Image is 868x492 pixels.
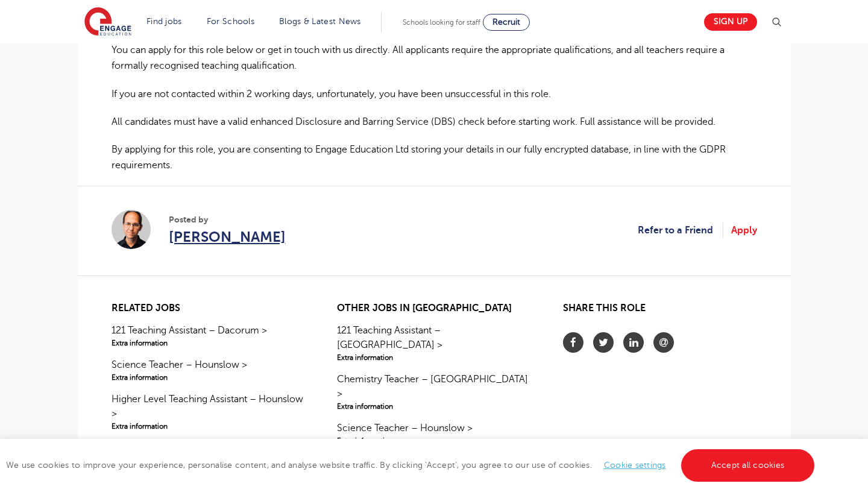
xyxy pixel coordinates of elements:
a: Refer to a Friend [638,222,723,238]
a: Cookie settings [604,461,666,470]
a: 121 Teaching Assistant – [GEOGRAPHIC_DATA] >Extra information [337,323,530,363]
a: Science Teacher – Hounslow >Extra information [112,358,305,383]
a: 121 Teaching Assistant – Dacorum >Extra information [112,323,305,348]
a: [PERSON_NAME] [169,226,286,248]
span: Extra information [112,421,305,432]
span: Extra information [337,352,530,363]
a: Find jobs [146,17,182,26]
span: Extra information [337,435,530,446]
span: Extra information [337,401,530,412]
span: Posted by [169,213,286,226]
a: Blogs & Latest News [279,17,361,26]
span: Extra information [112,338,305,348]
a: Recruit [483,14,530,31]
a: Chemistry Teacher – [GEOGRAPHIC_DATA] >Extra information [337,372,530,412]
span: Schools looking for staff [403,18,480,27]
a: For Schools [207,17,254,26]
p: You can apply for this role below or get in touch with us directly. All applicants require the ap... [112,42,757,74]
p: All candidates must have a valid enhanced Disclosure and Barring Service (DBS) check before start... [112,114,757,130]
span: Extra information [112,372,305,383]
a: Sign up [704,13,757,31]
p: If you are not contacted within 2 working days, unfortunately, you have been unsuccessful in this... [112,86,757,102]
span: We use cookies to improve your experience, personalise content, and analyse website traffic. By c... [6,461,817,470]
a: Apply [731,222,757,238]
span: Recruit [492,17,520,27]
img: Engage Education [84,7,131,37]
a: Higher Level Teaching Assistant – Hounslow >Extra information [112,392,305,432]
h2: Related jobs [112,303,305,314]
p: By applying for this role, you are consenting to Engage Education Ltd storing your details in our... [112,142,757,174]
a: Science Teacher – Hounslow >Extra information [337,421,530,446]
h2: Share this role [563,303,756,320]
h2: Other jobs in [GEOGRAPHIC_DATA] [337,303,530,314]
a: Accept all cookies [681,449,815,482]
